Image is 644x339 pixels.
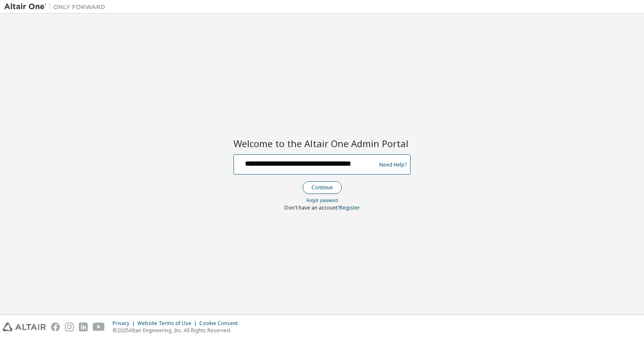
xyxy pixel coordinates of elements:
[79,323,88,331] img: linkedin.svg
[51,323,60,331] img: facebook.svg
[137,320,199,327] div: Website Terms of Use
[65,323,74,331] img: instagram.svg
[4,3,110,11] img: Altair One
[93,323,105,331] img: youtube.svg
[303,181,342,194] button: Continue
[233,137,411,149] h2: Welcome to the Altair One Admin Portal
[306,197,338,203] a: Forgot password
[3,323,46,331] img: altair_logo.svg
[284,204,340,211] span: Don't have an account?
[113,327,243,334] p: © 2025 Altair Engineering, Inc. All Rights Reserved.
[340,204,360,211] a: Register
[113,320,137,327] div: Privacy
[199,320,243,327] div: Cookie Consent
